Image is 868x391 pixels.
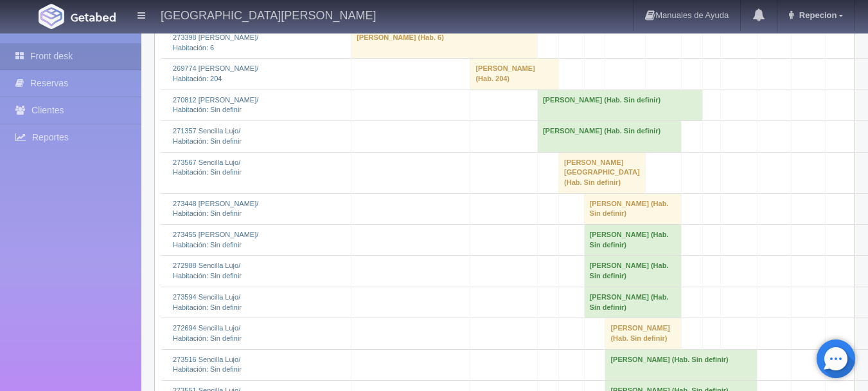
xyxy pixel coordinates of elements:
[173,64,258,82] a: 269774 [PERSON_NAME]/Habitación: 204
[173,324,242,342] a: 272694 Sencilla Lujo/Habitación: Sin definir
[161,6,376,23] h4: [GEOGRAPHIC_DATA][PERSON_NAME]
[584,256,682,287] td: [PERSON_NAME] (Hab. Sin definir)
[584,193,682,224] td: [PERSON_NAME] (Hab. Sin definir)
[173,158,242,176] a: 273567 Sencilla Lujo/Habitación: Sin definir
[351,27,538,58] td: [PERSON_NAME] (Hab. 6)
[173,33,258,52] a: 273398 [PERSON_NAME]/Habitación: 6
[584,225,682,256] td: [PERSON_NAME] (Hab. Sin definir)
[605,318,682,349] td: [PERSON_NAME] (Hab. Sin definir)
[173,262,242,280] a: 272988 Sencilla Lujo/Habitación: Sin definir
[559,152,646,193] td: [PERSON_NAME][GEOGRAPHIC_DATA] (Hab. Sin definir)
[537,121,681,152] td: [PERSON_NAME] (Hab. Sin definir)
[605,349,757,380] td: [PERSON_NAME] (Hab. Sin definir)
[39,4,64,29] img: Getabed
[173,96,258,114] a: 270812 [PERSON_NAME]/Habitación: Sin definir
[173,127,242,145] a: 271357 Sencilla Lujo/Habitación: Sin definir
[173,200,258,218] a: 273448 [PERSON_NAME]/Habitación: Sin definir
[173,293,242,311] a: 273594 Sencilla Lujo/Habitación: Sin definir
[71,12,116,22] img: Getabed
[584,287,682,318] td: [PERSON_NAME] (Hab. Sin definir)
[173,356,242,374] a: 273516 Sencilla Lujo/Habitación: Sin definir
[796,10,837,20] span: Repecion
[537,90,702,120] td: [PERSON_NAME] (Hab. Sin definir)
[470,59,559,90] td: [PERSON_NAME] (Hab. 204)
[173,231,258,249] a: 273455 [PERSON_NAME]/Habitación: Sin definir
